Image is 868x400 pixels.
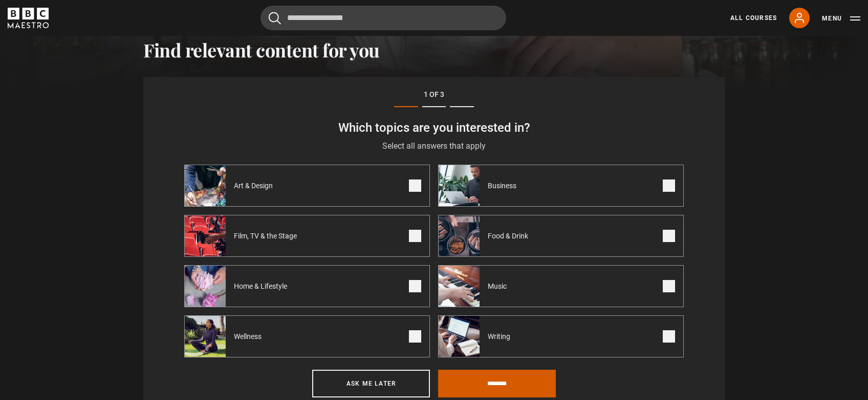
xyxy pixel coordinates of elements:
[226,231,309,241] span: Film, TV & the Stage
[184,140,684,152] p: Select all answers that apply
[822,13,860,24] button: Toggle navigation
[480,281,519,291] span: Music
[226,281,299,291] span: Home & Lifestyle
[480,331,523,342] span: Writing
[269,12,281,25] button: Submit the search query
[312,370,430,397] button: Ask me later
[184,119,684,136] h3: Which topics are you interested in?
[261,6,506,30] input: Search
[480,181,529,191] span: Business
[8,8,49,28] svg: BBC Maestro
[143,39,725,61] h2: Find relevant content for you
[730,13,777,23] a: All Courses
[226,331,274,342] span: Wellness
[184,89,684,100] p: 1 of 3
[480,231,540,241] span: Food & Drink
[226,181,285,191] span: Art & Design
